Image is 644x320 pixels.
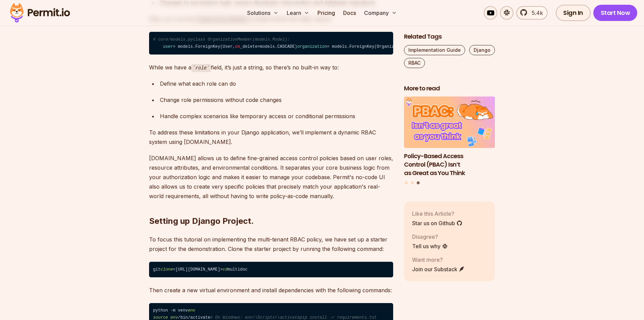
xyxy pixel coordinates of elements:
button: Go to slide 1 [405,182,408,184]
span: # core/models.pyclass OrganizationMember(models.Model): [153,37,290,42]
a: Django [469,45,495,55]
span: 5.4k [528,9,543,17]
div: Posts [404,97,495,186]
img: Policy-Based Access Control (PBAC) Isn’t as Great as You Think [404,97,495,148]
a: RBAC [404,58,425,68]
p: Like this Article? [412,210,462,218]
span: on [235,44,240,49]
p: To focus this tutorial on implementing the multi-tenant RBAC policy, we have set up a starter pro... [149,235,393,254]
p: Then create a new virtual environment and install dependencies with the following commands: [149,285,393,295]
span: # On Windows: env\\Scripts\\activatepip install -r requirements.txt [210,315,377,320]
code: = models.ForeignKey(User, _delete=models.CASCADE) = models.ForeignKey(Organization, _delete=model... [149,32,393,55]
p: While we have a field, it’s just a string, so there’s no built-in way to: [149,63,393,72]
img: Permit logo [7,1,73,24]
span: clone [161,267,173,272]
p: [DOMAIN_NAME] allows us to define fine-grained access control policies based on user roles, resou... [149,153,393,201]
h2: More to read [404,84,495,93]
code: role [191,64,211,72]
button: Solutions [244,6,281,20]
code: git <[URL][DOMAIN_NAME]> multidoc [149,262,393,277]
h2: Setting up Django Project. [149,189,393,227]
div: Handle complex scenarios like temporary access or conditional permissions [160,111,393,121]
div: Define what each role can do [160,79,393,88]
button: Learn [284,6,312,20]
a: 5.4k [516,6,548,20]
span: env [170,315,178,320]
span: env [188,308,195,313]
a: Docs [340,6,359,20]
p: To address these limitations in your Django application, we’ll implement a dynamic RBAC system us... [149,128,393,147]
a: Implementation Guide [404,45,465,55]
p: Disagree? [412,233,448,241]
span: organization [297,44,327,49]
p: Want more? [412,256,465,264]
button: Go to slide 2 [411,182,414,184]
a: Pricing [315,6,338,20]
div: Change role permissions without code changes [160,95,393,105]
h3: Policy-Based Access Control (PBAC) Isn’t as Great as You Think [404,152,495,177]
span: source [153,315,168,320]
li: 3 of 3 [404,97,495,177]
button: Company [361,6,400,20]
a: Tell us why [412,242,448,250]
span: user [163,44,173,49]
h2: Related Tags [404,33,495,41]
button: Go to slide 3 [417,182,420,185]
a: Start Now [593,5,638,21]
a: Join our Substack [412,265,465,273]
a: Star us on Github [412,219,462,227]
span: cd [223,267,228,272]
a: Sign In [556,5,591,21]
